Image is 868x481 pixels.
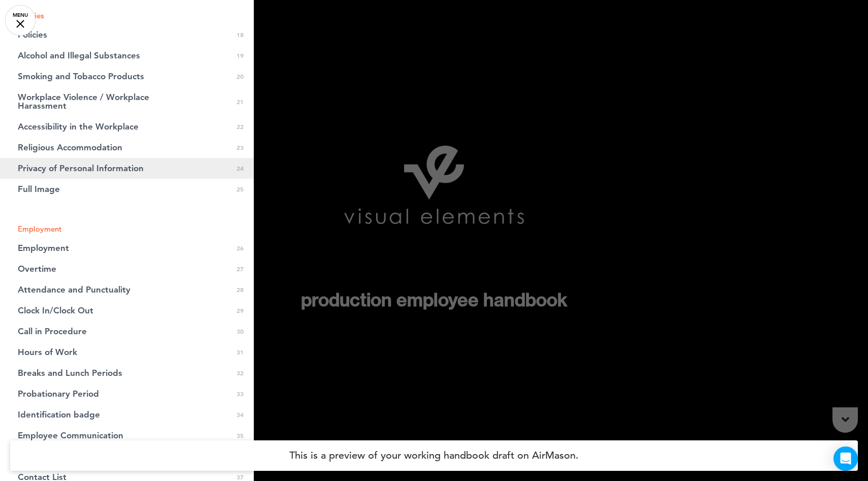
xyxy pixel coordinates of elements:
[237,72,244,81] span: 20
[18,185,60,194] span: Full Image
[18,348,77,357] span: Hours of Work
[18,306,93,315] span: Clock In/Clock Out
[237,265,244,273] span: 27
[237,327,244,336] span: 30
[18,390,99,398] span: Probationary Period
[18,93,185,110] span: Workplace Violence / Workplace Harassment
[237,348,244,357] span: 31
[18,30,47,39] span: Policies
[237,244,244,252] span: 26
[18,369,122,377] span: Breaks and Lunch Periods
[237,369,244,377] span: 32
[237,410,244,419] span: 34
[237,122,244,131] span: 22
[237,51,244,60] span: 19
[237,185,244,194] span: 25
[18,72,144,81] span: Smoking and Tobacco Products
[18,51,140,60] span: Alcohol and Illegal Substances
[18,285,130,294] span: Attendance and Punctuality
[237,164,244,173] span: 24
[18,265,56,273] span: Overtime
[18,143,122,152] span: Religious Accommodation
[237,306,244,315] span: 29
[18,410,100,419] span: Identification badge
[10,440,858,471] h4: This is a preview of your working handbook draft on AirMason.
[5,5,36,36] a: MENU
[237,143,244,152] span: 23
[237,431,244,440] span: 35
[18,164,144,173] span: Privacy of Personal Information
[18,244,69,252] span: Employment
[237,390,244,398] span: 33
[237,285,244,294] span: 28
[18,327,87,336] span: Call in Procedure
[18,122,139,131] span: Accessibility in the Workplace
[237,98,244,106] span: 21
[833,446,858,471] div: Open Intercom Messenger
[18,431,123,440] span: Employee Communication
[237,30,244,39] span: 18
